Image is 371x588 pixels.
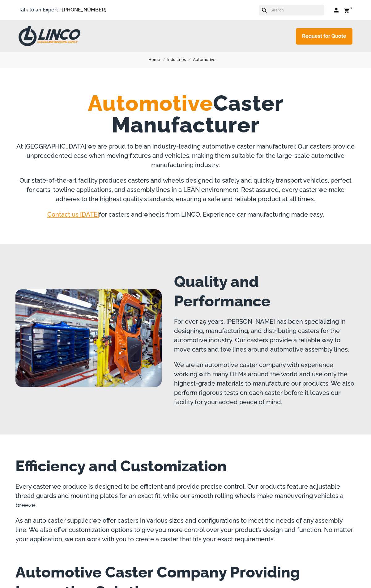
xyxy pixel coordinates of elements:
[270,5,324,15] input: Search
[62,7,107,13] a: [PHONE_NUMBER]
[174,272,356,311] h2: Quality and Performance
[15,204,356,219] p: for casters and wheels from LINCO. Experience car manufacturing made easy.
[15,170,356,204] p: Our state-of-the-art facility produces casters and wheels designed to safely and quickly transpor...
[15,92,356,136] h1: Caster Manufacturer
[15,456,356,476] h2: Efficiency and Customization
[19,26,80,46] img: LINCO CASTERS & INDUSTRIAL SUPPLY
[349,6,352,10] span: 0
[15,142,356,170] p: At [GEOGRAPHIC_DATA] we are proud to be an industry-leading automotive caster manufacturer. Our c...
[334,7,339,13] a: Log in
[47,211,99,218] a: Contact us [DATE]
[343,6,352,14] a: 0
[174,317,356,354] p: For over 29 years, [PERSON_NAME] has been specializing in designing, manufacturing, and distribut...
[296,28,352,45] a: Request for Quote
[193,56,223,63] a: Automotive
[15,516,356,544] p: As an auto caster supplier, we offer casters in various sizes and configurations to meet the need...
[15,289,162,387] img: the interior of an automobile factory
[148,56,167,63] a: Home
[15,482,356,510] p: Every caster we produce is designed to be efficient and provide precise control. Our products fea...
[174,360,356,407] p: We are an automotive caster company with experience working with many OEMs around the world and u...
[88,90,213,116] span: Automotive
[167,56,193,63] a: Industries
[19,6,107,14] span: Talk to an Expert –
